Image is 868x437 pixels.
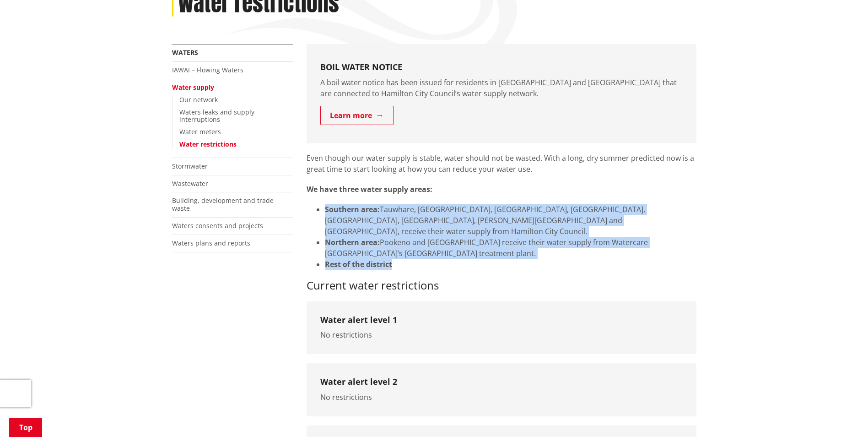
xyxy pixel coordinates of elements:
a: Wastewater [172,179,208,188]
h3: BOIL WATER NOTICE [320,62,683,72]
strong: Rest of the district [325,259,392,269]
a: Waters consents and projects [172,221,263,230]
p: No restrictions [320,392,683,403]
h3: Water alert level 1 [320,315,683,325]
h3: Water alert level 2 [320,377,683,387]
strong: We have three water supply areas: [307,184,432,194]
a: Water supply [172,83,214,92]
a: IAWAI – Flowing Waters [172,66,243,74]
iframe: Messenger Launcher [826,399,859,432]
a: Learn more [320,106,394,125]
a: Water restrictions [179,140,237,148]
a: Stormwater [172,162,208,170]
strong: Northern area: [325,237,380,247]
a: Water meters [179,127,221,136]
a: Our network [179,95,218,104]
p: A boil water notice has been issued for residents in [GEOGRAPHIC_DATA] and [GEOGRAPHIC_DATA] that... [320,77,683,99]
span: Even though our water supply is stable, water should not be wasted. With a long, dry summer predi... [307,153,694,174]
p: No restrictions [320,329,683,340]
a: Waters leaks and supply interruptions [179,108,254,124]
li: Tauwhare, [GEOGRAPHIC_DATA], [GEOGRAPHIC_DATA], [GEOGRAPHIC_DATA], [GEOGRAPHIC_DATA], [GEOGRAPHIC... [325,204,696,237]
a: Waters [172,48,198,57]
li: Pookeno and [GEOGRAPHIC_DATA] receive their water supply from Watercare [GEOGRAPHIC_DATA]’s [GEOG... [325,237,696,259]
h3: Current water restrictions [307,279,696,292]
a: Building, development and trade waste [172,196,274,213]
a: Top [9,418,42,437]
a: Waters plans and reports [172,239,250,247]
strong: Southern area: [325,204,380,214]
